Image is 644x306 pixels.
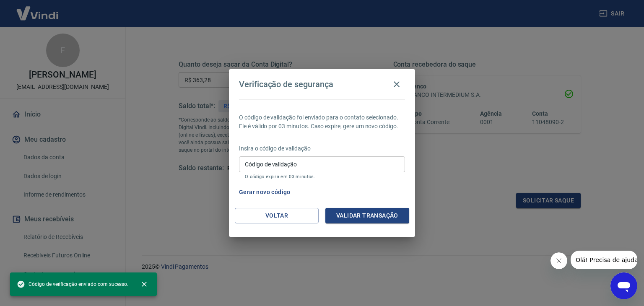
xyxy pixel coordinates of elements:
p: Insira o código de validação [239,144,405,153]
iframe: Mensagem da empresa [571,251,637,269]
iframe: Fechar mensagem [551,252,567,269]
button: Voltar [235,208,319,223]
button: Gerar novo código [236,184,294,200]
iframe: Botão para abrir a janela de mensagens [610,272,637,299]
p: O código expira em 03 minutos. [245,174,399,179]
span: Olá! Precisa de ajuda? [5,6,70,13]
span: Código de verificação enviado com sucesso. [17,280,128,288]
button: close [135,275,153,293]
p: O código de validação foi enviado para o contato selecionado. Ele é válido por 03 minutos. Caso e... [239,113,405,131]
h4: Verificação de segurança [239,79,333,89]
button: Validar transação [325,208,409,223]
